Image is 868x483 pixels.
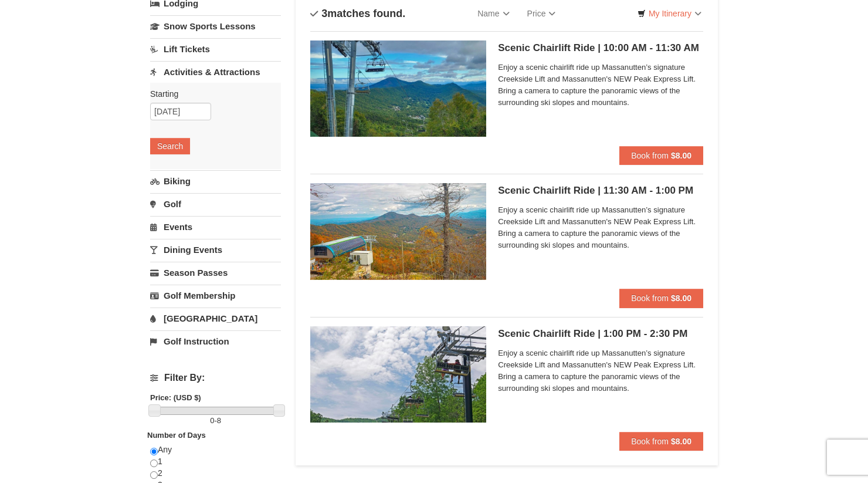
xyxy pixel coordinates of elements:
[630,5,709,22] a: My Itinerary
[498,204,703,251] span: Enjoy a scenic chairlift ride up Massanutten’s signature Creekside Lift and Massanutten's NEW Pea...
[150,170,281,192] a: Biking
[469,2,518,25] a: Name
[150,38,281,60] a: Lift Tickets
[150,330,281,352] a: Golf Instruction
[619,432,703,451] button: Book from $8.00
[631,151,669,160] span: Book from
[671,151,691,160] strong: $8.00
[619,146,703,165] button: Book from $8.00
[150,373,281,383] h4: Filter By:
[210,416,214,425] span: 0
[150,61,281,83] a: Activities & Attractions
[518,2,565,25] a: Price
[498,185,703,197] h5: Scenic Chairlift Ride | 11:30 AM - 1:00 PM
[150,239,281,261] a: Dining Events
[498,42,703,54] h5: Scenic Chairlift Ride | 10:00 AM - 11:30 AM
[310,40,486,137] img: 24896431-1-a2e2611b.jpg
[150,415,281,427] label: -
[147,431,206,440] strong: Number of Days
[150,285,281,306] a: Golf Membership
[150,88,272,100] label: Starting
[150,193,281,215] a: Golf
[619,289,703,308] button: Book from $8.00
[310,326,486,423] img: 24896431-9-664d1467.jpg
[498,347,703,394] span: Enjoy a scenic chairlift ride up Massanutten’s signature Creekside Lift and Massanutten's NEW Pea...
[310,183,486,279] img: 24896431-13-a88f1aaf.jpg
[498,62,703,109] span: Enjoy a scenic chairlift ride up Massanutten’s signature Creekside Lift and Massanutten's NEW Pea...
[150,393,201,402] strong: Price: (USD $)
[150,262,281,283] a: Season Passes
[631,293,669,303] span: Book from
[310,8,405,19] h4: matches found.
[217,416,221,425] span: 8
[150,216,281,238] a: Events
[671,437,691,446] strong: $8.00
[150,15,281,37] a: Snow Sports Lessons
[631,437,669,446] span: Book from
[671,293,691,303] strong: $8.00
[150,308,281,329] a: [GEOGRAPHIC_DATA]
[498,328,703,340] h5: Scenic Chairlift Ride | 1:00 PM - 2:30 PM
[150,138,190,154] button: Search
[321,8,327,19] span: 3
